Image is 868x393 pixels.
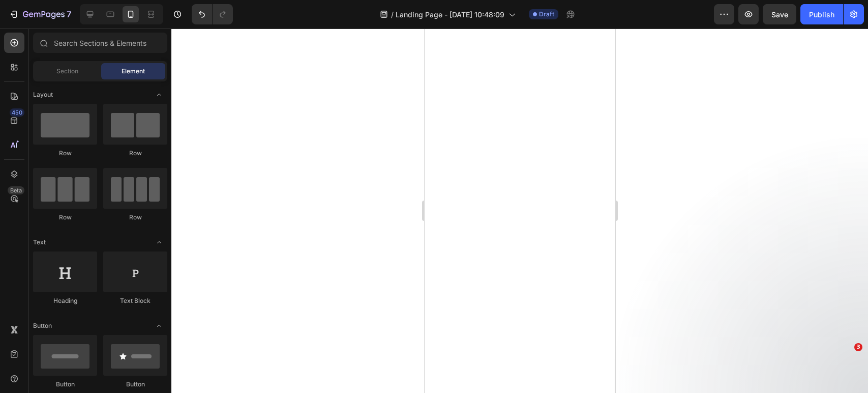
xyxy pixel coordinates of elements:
[33,296,97,305] div: Heading
[10,108,24,117] div: 450
[809,9,834,20] div: Publish
[103,296,167,305] div: Text Block
[33,321,52,330] span: Button
[33,33,167,53] input: Search Sections & Elements
[800,4,843,24] button: Publish
[8,186,24,194] div: Beta
[33,90,53,99] span: Layout
[33,213,97,222] div: Row
[151,234,167,250] span: Toggle open
[33,380,97,389] div: Button
[833,358,858,383] iframe: Intercom live chat
[425,29,615,393] iframe: To enrich screen reader interactions, please activate Accessibility in Grammarly extension settings
[192,4,233,24] div: Undo/Redo
[122,67,145,76] span: Element
[4,4,76,24] button: 7
[854,343,862,351] span: 3
[151,318,167,334] span: Toggle open
[771,10,788,19] span: Save
[391,9,394,20] span: /
[103,213,167,222] div: Row
[763,4,796,24] button: Save
[151,87,167,103] span: Toggle open
[103,380,167,389] div: Button
[67,8,71,20] p: 7
[103,149,167,158] div: Row
[396,9,504,20] span: Landing Page - [DATE] 10:48:09
[33,149,97,158] div: Row
[33,238,46,247] span: Text
[539,10,554,19] span: Draft
[56,67,78,76] span: Section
